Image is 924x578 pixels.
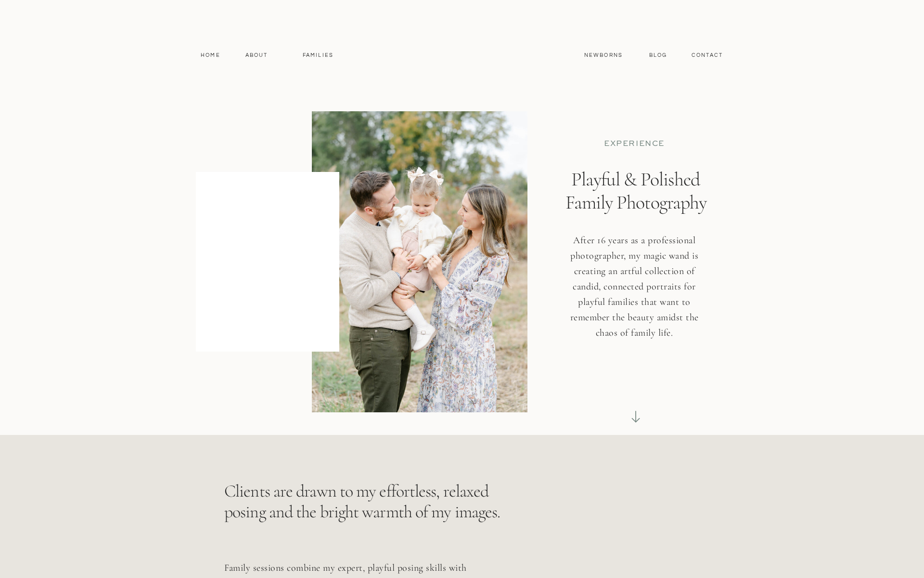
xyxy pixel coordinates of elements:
[243,51,270,60] a: About
[296,51,340,60] a: Families
[557,168,714,255] h1: Playful & Polished Family Photography
[647,51,669,60] a: Blog
[224,481,503,549] p: Clients are drawn to my effortless, relaxed posing and the bright warmth of my images.
[575,139,693,149] p: EXPERIENCE
[686,51,728,60] a: contact
[196,51,225,60] a: Home
[564,233,705,356] h3: After 16 years as a professional photographer, my magic wand is creating an artful collection of ...
[580,51,627,60] a: Newborns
